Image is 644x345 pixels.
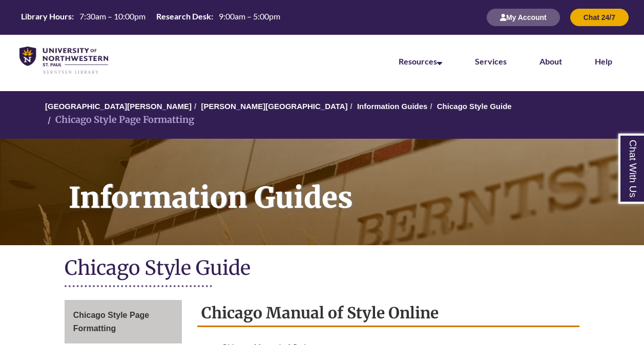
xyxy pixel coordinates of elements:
span: 9:00am – 5:00pm [219,11,280,21]
a: About [539,56,562,66]
th: Research Desk: [152,11,215,22]
button: My Account [487,9,560,26]
img: UNWSP Library Logo [19,47,108,75]
span: 7:30am – 10:00pm [79,11,146,21]
li: Chicago Style Page Formatting [45,113,194,127]
a: Information Guides [357,102,428,111]
a: My Account [487,13,560,21]
a: [PERSON_NAME][GEOGRAPHIC_DATA] [201,102,347,111]
a: [GEOGRAPHIC_DATA][PERSON_NAME] [45,102,192,111]
table: Hours Today [17,11,284,24]
a: Chicago Style Page Formatting [65,300,182,343]
a: Chicago Style Guide [437,102,512,111]
h1: Information Guides [57,139,644,232]
th: Library Hours: [17,11,75,22]
a: Hours Today [17,11,284,25]
a: Services [475,56,507,66]
span: Chicago Style Page Formatting [73,311,150,333]
a: Help [595,56,612,66]
button: Chat 24/7 [570,9,629,26]
h2: Chicago Manual of Style Online [197,300,580,327]
a: Chat 24/7 [570,13,629,21]
a: Resources [399,56,442,66]
h1: Chicago Style Guide [65,255,580,283]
